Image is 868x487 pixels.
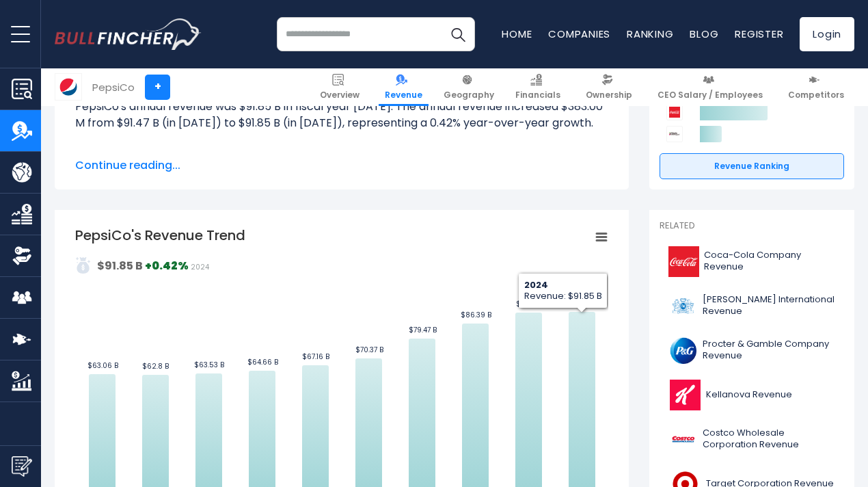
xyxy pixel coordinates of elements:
img: addasd [75,257,92,274]
text: $67.16 B [302,352,329,362]
button: Search [441,17,475,51]
img: Keurig Dr Pepper competitors logo [666,126,683,142]
div: PepsiCo [92,79,135,95]
span: Ownership [586,90,632,101]
li: PepsiCo's annual revenue was $91.85 B in fiscal year [DATE]. The annual revenue increased $383.00... [75,98,608,131]
a: Revenue Ranking [660,153,844,179]
a: Costco Wholesale Corporation Revenue [660,421,844,458]
a: Blog [690,27,718,41]
text: $91.85 B [568,298,597,308]
strong: +0.42% [145,258,189,274]
text: $63.53 B [194,360,224,370]
a: Coca-Cola Company Revenue [660,243,844,280]
span: Geography [444,90,494,101]
img: bullfincher logo [55,18,202,50]
tspan: PepsiCo's Revenue Trend [75,226,245,245]
a: + [145,75,170,100]
a: Home [502,27,532,41]
text: $70.37 B [355,345,383,355]
a: Kellanova Revenue [660,376,844,414]
span: Continue reading... [75,157,608,174]
img: Ownership [12,246,32,266]
img: PG logo [668,335,699,366]
a: Revenue [379,68,429,106]
img: PM logo [668,291,699,321]
a: Ranking [627,27,673,41]
span: Revenue [385,90,422,101]
img: K logo [668,380,702,410]
span: 2024 [191,262,209,272]
img: COST logo [668,424,699,455]
a: CEO Salary / Employees [651,68,769,106]
img: Coca-Cola Company competitors logo [666,104,683,120]
a: Financials [509,68,567,106]
img: KO logo [668,246,700,277]
span: Competitors [788,90,844,101]
strong: $91.85 B [97,258,143,274]
a: Geography [437,68,500,106]
p: Related [660,220,844,232]
li: PepsiCo's quarterly revenue was $22.73 B in the quarter ending [DATE]. The quarterly revenue incr... [75,148,608,197]
a: Register [735,27,783,41]
a: Go to homepage [55,18,202,50]
text: $86.39 B [461,310,491,320]
text: $62.8 B [142,361,169,371]
a: Overview [314,68,366,106]
text: $91.47 B [516,299,543,309]
img: PEP logo [55,74,81,100]
text: $64.66 B [247,357,278,367]
span: CEO Salary / Employees [657,90,763,101]
text: $63.06 B [87,360,118,371]
text: $79.47 B [409,325,437,335]
a: Competitors [782,68,850,106]
a: Procter & Gamble Company Revenue [660,332,844,369]
a: Companies [548,27,610,41]
span: Overview [320,90,360,101]
a: [PERSON_NAME] International Revenue [660,287,844,325]
span: Financials [515,90,560,101]
a: Login [800,17,854,51]
a: Ownership [580,68,638,106]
